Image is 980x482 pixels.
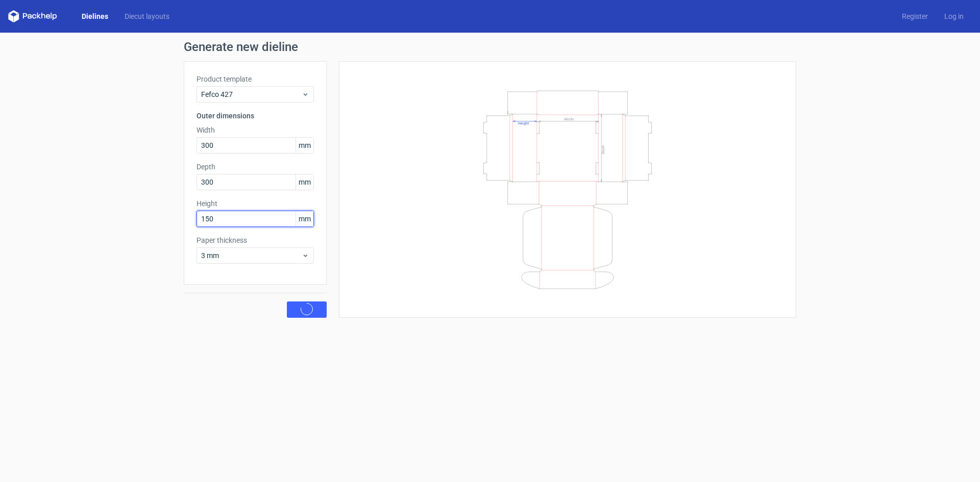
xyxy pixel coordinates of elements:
a: Diecut layouts [116,11,178,21]
span: mm [296,138,313,153]
label: Depth [197,162,314,172]
label: Height [197,198,314,209]
span: mm [296,174,313,190]
text: Width [564,116,574,121]
text: Height [518,121,529,125]
a: Log in [936,11,972,21]
text: Depth [601,144,605,154]
a: Dielines [73,11,116,21]
span: mm [296,211,313,226]
label: Product template [197,74,314,84]
label: Paper thickness [197,235,314,245]
h1: Generate new dieline [184,41,796,53]
a: Register [894,11,936,21]
span: 3 mm [201,250,302,261]
h3: Outer dimensions [197,111,314,121]
label: Width [197,125,314,135]
span: Fefco 427 [201,89,302,99]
